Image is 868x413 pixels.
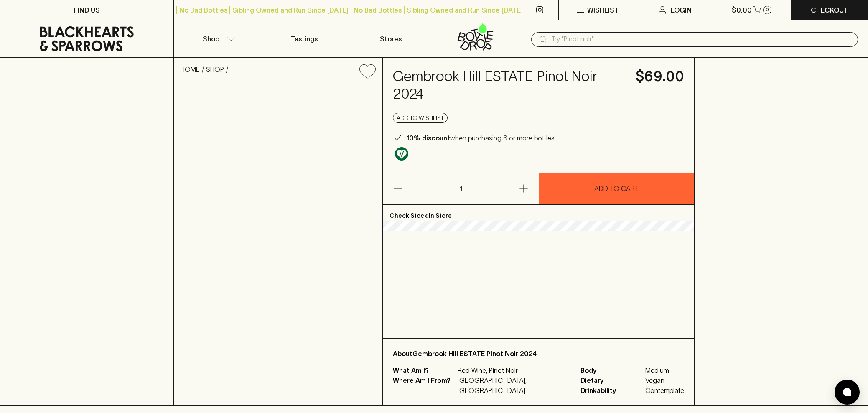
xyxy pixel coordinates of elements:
span: Body [580,365,643,375]
span: Dietary [580,375,643,385]
a: Tastings [261,20,347,57]
img: bubble-icon [843,388,851,396]
p: Tastings [291,34,318,44]
img: Vegan [395,147,408,161]
p: Login [671,5,692,15]
p: Checkout [811,5,848,15]
span: Medium [645,365,684,375]
p: Check Stock In Store [383,205,694,221]
a: HOME [181,66,200,73]
p: Wishlist [587,5,619,15]
a: SHOP [206,66,224,73]
button: Shop [174,20,260,57]
p: when purchasing 6 or more bottles [406,133,555,143]
p: About Gembrook Hill ESTATE Pinot Noir 2024 [393,349,684,359]
p: Where Am I From? [393,375,456,395]
button: Add to wishlist [356,61,379,82]
span: Drinkability [580,385,643,395]
p: Shop [203,34,219,44]
span: Contemplate [645,385,684,395]
a: Made without the use of any animal products. [393,145,410,163]
button: Add to wishlist [393,113,448,123]
p: ADD TO CART [594,184,639,194]
p: [GEOGRAPHIC_DATA], [GEOGRAPHIC_DATA] [458,375,570,395]
input: Try "Pinot noir" [551,33,851,46]
b: 10% discount [406,134,450,142]
p: FIND US [74,5,100,15]
a: Stores [347,20,434,57]
p: Stores [380,34,402,44]
h4: Gembrook Hill ESTATE Pinot Noir 2024 [393,68,625,103]
p: $0.00 [732,5,752,15]
span: Vegan [645,375,684,385]
h4: $69.00 [636,68,684,85]
p: Red Wine, Pinot Noir [458,365,570,375]
img: 41390.png [174,86,382,405]
p: 0 [766,8,769,12]
p: 1 [451,173,471,204]
button: ADD TO CART [539,173,694,204]
p: What Am I? [393,365,456,375]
